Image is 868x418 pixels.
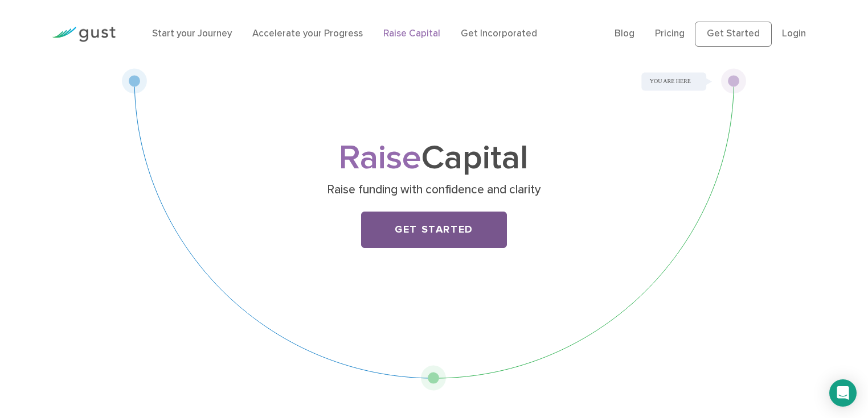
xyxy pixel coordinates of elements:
a: Accelerate your Progress [252,28,363,39]
img: Gust Logo [52,27,116,42]
a: Login [782,28,806,39]
p: Raise funding with confidence and clarity [213,182,654,198]
a: Blog [615,28,634,39]
a: Start your Journey [152,28,232,39]
div: Open Intercom Messenger [829,379,857,407]
a: Get Incorporated [461,28,537,39]
a: Raise Capital [383,28,440,39]
h1: Capital [209,143,659,174]
a: Pricing [655,28,685,39]
a: Get Started [695,22,772,47]
a: Get Started [361,212,507,248]
span: Raise [339,138,421,178]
